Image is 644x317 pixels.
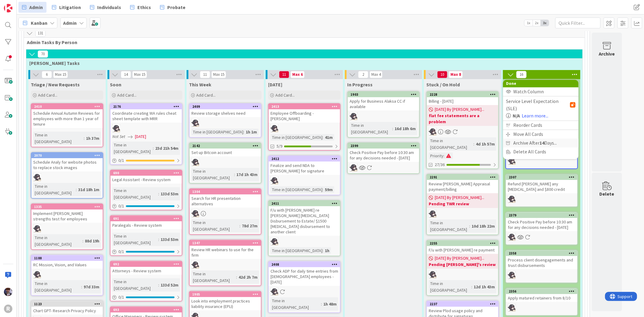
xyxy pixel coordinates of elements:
[348,149,419,162] div: Check Positive Pay before 10:30 am for any decisions needed - [DATE]
[271,247,322,254] div: Time in [GEOGRAPHIC_DATA]
[111,216,182,221] div: 691
[426,174,499,235] a: 2291Review [PERSON_NAME] Appraisal payment/billing[DATE] By [PERSON_NAME]...Pending TWR reviewKNT...
[427,271,498,278] div: KN
[522,112,548,119] a: Learn more...
[34,153,103,158] div: 2070
[190,246,261,259] div: Review HR webinars to use for the firm
[111,307,182,312] div: 693
[508,271,516,279] img: KN
[110,103,182,165] a: 2176Coordinate creating WA rules cheat sheet template with MRRKNNot Set[DATE]Time in [GEOGRAPHIC_...
[506,213,577,231] div: 2379Check Positive Pay before 10:30 am for any decisions needed - [DATE]
[31,210,103,223] div: Implement [PERSON_NAME] strengths test for employees
[429,113,496,125] b: flat fee statements are a problem
[268,200,341,256] a: 2411F/u with [PERSON_NAME] re [PERSON_NAME] [MEDICAL_DATA] Disbursement to Estate/ $1500 [MEDICAL...
[29,4,43,11] span: Admin
[111,176,182,184] div: Legal Assistant - Review system
[430,241,498,245] div: 2255
[505,174,578,207] a: 2307Refund [PERSON_NAME] any [MEDICAL_DATA] and $800 creditKN
[190,194,261,208] div: Search for HR presentation alternatives
[192,241,261,245] div: 1347
[470,223,496,229] div: 10d 18h 22m
[269,156,340,162] div: 2412
[190,189,261,208] div: 1304Search for HR presentation alternatives
[435,194,484,201] span: [DATE] By [PERSON_NAME]...
[117,92,136,98] span: Add Card...
[506,304,577,312] div: KN
[472,283,496,290] div: 12d 1h 43m
[111,248,182,255] div: 0/1
[429,219,469,233] div: Time in [GEOGRAPHIC_DATA]
[159,191,180,197] div: 133d 53m
[269,201,340,236] div: 2411F/u with [PERSON_NAME] re [PERSON_NAME] [MEDICAL_DATA] Disbursement to Estate/ $1500 [MEDICAL...
[348,112,419,120] div: KN
[63,20,77,26] b: Admin
[111,170,182,176] div: 690
[427,301,498,307] div: 2237
[268,155,341,195] a: 2412Finalize and send NDA to [PERSON_NAME] for signatureKNTime in [GEOGRAPHIC_DATA]:59m
[31,255,103,296] a: 1188RC Mission, Vision, and ValuesKNTime in [GEOGRAPHIC_DATA]:97d 33m
[503,80,578,87] div: Done
[435,255,484,261] span: [DATE] By [PERSON_NAME]...
[31,173,103,181] div: KN
[506,213,577,218] div: 2379
[508,233,516,241] img: KN
[158,282,159,288] span: :
[351,144,419,148] div: 2399
[33,173,41,181] img: KN
[469,223,470,229] span: :
[268,103,341,151] a: 2413Employee Offboarding - [PERSON_NAME]KNTime in [GEOGRAPHIC_DATA]:41m5/9
[506,294,577,302] div: Apply matured retainers from 8/10
[555,18,601,28] input: Quick Filter...
[348,92,419,110] div: 1903Apply for Business Alaksa CC if available
[426,91,499,169] a: 2228Billing - [DATE][DATE] By [PERSON_NAME]...flat fee statements are a problemKNTime in [GEOGRAP...
[271,201,340,206] div: 2411
[38,92,57,98] span: Add Card...
[237,274,259,280] div: 42d 2h 7m
[350,164,357,171] img: KN
[33,271,41,278] img: KN
[508,304,516,312] img: KN
[444,152,444,159] span: :
[322,301,338,307] div: 1h 48m
[190,119,261,127] div: KN
[189,240,261,286] a: 1347Review HR webinars to use for the firmKNTime in [GEOGRAPHIC_DATA]:42d 2h 7m
[392,125,393,132] span: :
[505,212,578,245] a: 2379Check Positive Pay before 10:30 am for any decisions needed - [DATE]KN
[427,175,498,193] div: 2291Review [PERSON_NAME] Appraisal payment/billing
[84,135,85,142] span: :
[429,271,437,278] img: KN
[82,283,101,290] div: 97d 33m
[190,158,261,166] div: KN
[31,153,103,171] div: 2070Schedule Analy for website photos to replace stock images
[189,142,261,184] a: 2142Set up Bitcoin accountKNTime in [GEOGRAPHIC_DATA]:17d 1h 43m
[112,278,158,292] div: Time in [GEOGRAPHIC_DATA]
[111,267,182,275] div: Attorneys - Review system
[113,104,182,109] div: 2176
[350,122,392,135] div: Time in [GEOGRAPHIC_DATA]
[31,103,103,147] a: 2410Schedule Annual Autumn Reviews for employees with more than 1 year of tenureTime in [GEOGRAPH...
[4,4,12,12] img: Visit kanbanzone.com
[235,171,259,178] div: 17d 1h 43m
[427,246,498,254] div: F/u with [PERSON_NAME] re payment
[158,191,159,197] span: :
[110,215,182,256] a: 691Paralegals - Review systemTime in [GEOGRAPHIC_DATA]:133d 53m0/1
[192,292,261,296] div: 1905
[31,225,103,232] div: KN
[269,206,340,236] div: F/u with [PERSON_NAME] re [PERSON_NAME] [MEDICAL_DATA] Disbursement to Estate/ $1500 [MEDICAL_DAT...
[190,292,261,310] div: 1905Look into employment practices liability insurance (EPLI)
[31,19,47,27] span: Kanban
[118,157,124,164] span: 0 / 1
[429,280,471,293] div: Time in [GEOGRAPHIC_DATA]
[240,223,259,229] div: 78d 27m
[269,201,340,206] div: 2411
[427,241,498,254] div: 2255F/u with [PERSON_NAME] re payment
[190,297,261,310] div: Look into employment practices liability insurance (EPLI)
[18,2,46,13] a: Admin
[269,104,340,123] div: 2413Employee Offboarding - [PERSON_NAME]
[503,87,578,96] div: Watch Column
[190,104,261,109] div: 2409
[269,104,340,109] div: 2413
[191,119,199,127] img: KN
[234,171,235,178] span: :
[31,255,103,269] div: 1188RC Mission, Vision, and Values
